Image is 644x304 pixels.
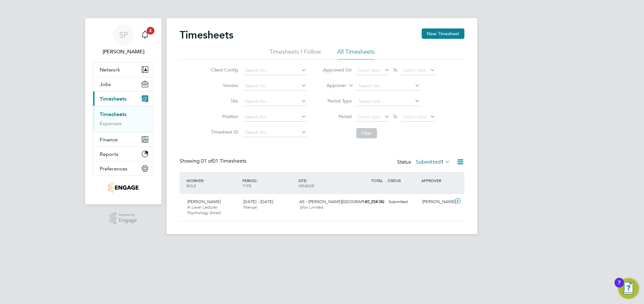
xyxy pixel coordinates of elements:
[420,197,453,207] div: [PERSON_NAME]
[298,183,314,188] span: VENDOR
[85,18,161,204] nav: Main navigation
[386,197,420,207] div: Submitted
[209,67,238,73] label: Client Config
[100,151,118,157] span: Reports
[306,178,307,183] span: /
[100,166,128,172] span: Preferences
[93,25,154,56] a: SP[PERSON_NAME]
[93,147,153,161] button: Reports
[420,175,453,186] div: APPROVER
[209,129,238,135] label: Timesheet ID
[100,111,127,117] a: Timesheets
[243,97,306,106] input: Search for...
[119,218,137,223] span: Engage
[209,98,238,104] label: Site
[93,77,153,91] button: Jobs
[100,136,118,143] span: Finance
[209,114,238,119] label: Position
[203,178,204,183] span: /
[391,66,399,74] span: To
[270,48,321,60] li: Timesheets I Follow
[356,81,420,91] input: Search for...
[93,161,153,176] button: Preferences
[323,67,352,73] label: Approved On
[441,159,444,165] span: 1
[119,31,128,39] span: SP
[93,132,153,147] button: Finance
[108,182,138,193] img: jjfox-logo-retina.png
[299,204,323,210] span: Jjfox Limited
[186,183,196,188] span: ROLE
[100,81,111,87] span: Jobs
[356,128,377,138] button: Filter
[352,197,386,207] div: £1,959.30
[356,97,420,106] input: Select one
[243,81,306,91] input: Search for...
[100,67,120,73] span: Network
[201,158,246,164] span: 01 Timesheets
[337,48,375,60] li: All Timesheets
[357,114,381,120] span: Select date
[180,158,248,165] div: Showing
[243,204,257,210] span: Manual
[317,82,346,89] label: Approver
[386,175,420,186] div: STATUS
[403,114,426,120] span: Select date
[403,67,426,73] span: Select date
[180,28,233,41] h2: Timesheets
[297,175,353,191] div: SITE
[242,183,251,188] span: TYPE
[256,178,258,183] span: /
[618,278,639,299] button: Open Resource Center, 7 new notifications
[357,67,381,73] span: Select date
[618,283,621,291] div: 7
[93,48,154,56] span: Sophie Perry
[209,82,238,88] label: Vendor
[110,212,137,224] a: Powered byEngage
[422,28,464,39] button: New Timesheet
[187,204,221,215] span: A Level Lecturer Psychology (Inner)
[185,175,241,191] div: WORKER
[243,128,306,137] input: Search for...
[391,112,399,121] span: To
[323,114,352,119] label: Period
[100,120,122,126] a: Expenses
[243,113,306,122] input: Search for...
[93,182,154,193] a: Go to home page
[93,92,153,106] button: Timesheets
[201,158,213,164] span: 01 of
[93,106,153,132] div: Timesheets
[100,96,127,102] span: Timesheets
[323,98,352,104] label: Period Type
[243,66,306,75] input: Search for...
[147,27,154,35] span: 2
[241,175,297,191] div: PERIOD
[416,159,450,165] label: Submitted
[397,158,451,167] div: Status
[93,62,153,77] button: Network
[119,212,137,218] span: Powered by
[187,199,221,204] span: [PERSON_NAME]
[371,178,383,183] span: TOTAL
[139,25,151,45] a: 2
[299,199,384,204] span: AS - [PERSON_NAME][GEOGRAPHIC_DATA]
[243,199,273,204] span: [DATE] - [DATE]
